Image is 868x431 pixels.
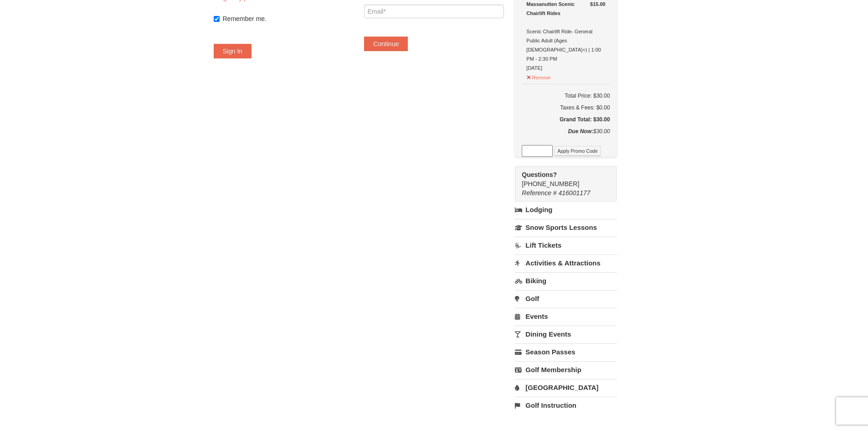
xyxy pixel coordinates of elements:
[522,170,600,187] span: [PHONE_NUMBER]
[515,219,616,236] a: Snow Sports Lessons
[214,44,252,58] button: Sign In
[515,272,616,289] a: Biking
[522,189,556,197] span: Reference #
[515,290,616,307] a: Golf
[364,36,408,51] button: Continue
[515,361,616,378] a: Golf Membership
[559,189,591,197] span: 416001177
[364,5,503,18] input: Email*
[515,326,616,343] a: Dining Events
[223,14,353,23] label: Remember me.
[522,115,610,124] h5: Grand Total: $30.00
[522,91,610,100] h6: Total Price: $30.00
[515,379,616,396] a: [GEOGRAPHIC_DATA]
[554,146,601,156] button: Apply Promo Code
[515,308,616,325] a: Events
[515,237,616,254] a: Lift Tickets
[515,202,616,218] a: Lodging
[515,397,616,414] a: Golf Instruction
[522,127,610,145] div: $30.00
[515,343,616,360] a: Season Passes
[526,71,551,82] button: Remove
[515,254,616,271] a: Activities & Attractions
[522,171,557,178] strong: Questions?
[522,103,610,112] div: Taxes & Fees: $0.00
[568,128,593,135] strong: Due Now:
